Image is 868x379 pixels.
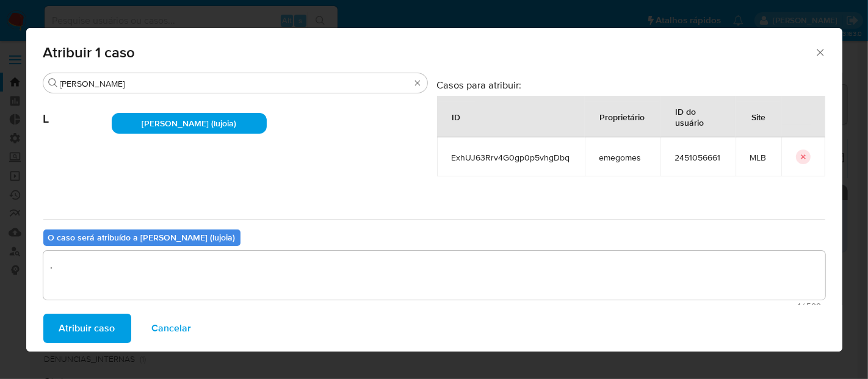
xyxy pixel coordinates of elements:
[796,150,811,164] button: icon-button
[152,315,192,342] span: Cancelar
[43,93,112,126] span: L
[112,113,267,134] div: [PERSON_NAME] (lujoia)
[26,28,842,352] div: assign-modal
[750,152,767,163] span: MLB
[413,78,422,88] button: Borrar
[59,315,115,342] span: Atribuir caso
[47,302,822,310] span: Máximo 500 caracteres
[48,78,58,88] button: Buscar
[585,102,660,131] div: Proprietário
[452,152,570,163] span: ExhUJ63Rrv4G0gp0p5vhgDbq
[438,102,476,131] div: ID
[136,314,208,343] button: Cancelar
[437,79,825,91] h3: Casos para atribuir:
[43,45,815,60] span: Atribuir 1 caso
[737,102,781,131] div: Site
[661,96,735,137] div: ID do usuário
[48,231,236,244] b: O caso será atribuído a [PERSON_NAME] (lujoia)
[43,314,131,343] button: Atribuir caso
[814,46,825,57] button: Fechar a janela
[142,117,236,129] span: [PERSON_NAME] (lujoia)
[599,152,646,163] span: emegomes
[60,78,410,89] input: Analista de pesquisa
[675,152,721,163] span: 2451056661
[43,251,825,300] textarea: .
